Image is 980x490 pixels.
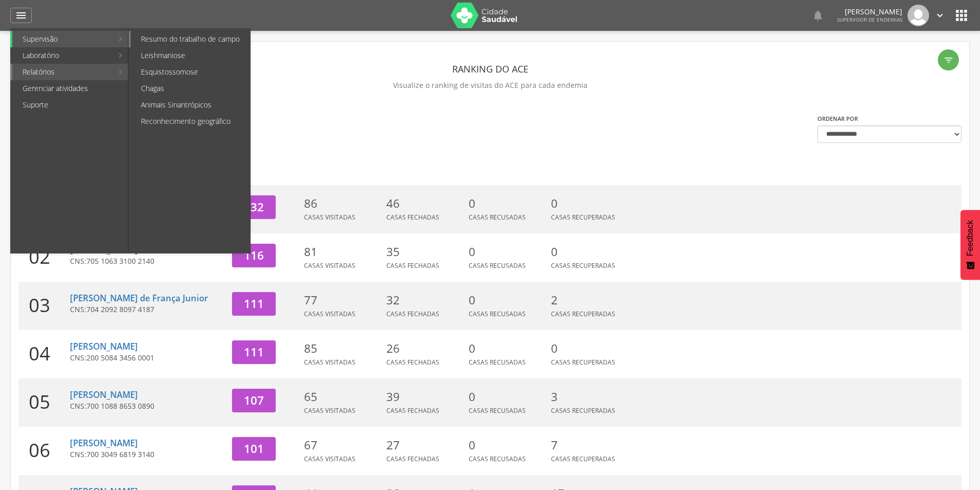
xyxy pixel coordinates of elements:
[304,292,381,308] p: 77
[70,449,224,460] p: CNS:
[304,195,381,212] p: 86
[244,199,264,215] span: 132
[19,427,70,475] div: 06
[86,449,154,459] span: 700 3049 6819 3140
[70,340,138,352] a: [PERSON_NAME]
[386,340,464,357] p: 26
[386,244,464,260] p: 35
[817,115,858,123] label: Ordenar por
[551,340,628,357] p: 0
[304,437,381,453] p: 67
[244,344,264,360] span: 111
[469,358,526,367] span: Casas Recusadas
[131,47,250,64] a: Leishmaniose
[304,455,355,463] span: Casas Visitadas
[12,97,128,113] a: Suporte
[12,47,113,64] a: Laboratório
[304,310,355,318] span: Casas Visitadas
[551,455,615,463] span: Casas Recuperadas
[386,358,439,367] span: Casas Fechadas
[19,282,70,330] div: 03
[70,304,224,315] p: CNS:
[837,16,902,23] span: Supervisor de Endemias
[304,389,381,405] p: 65
[304,261,355,270] span: Casas Visitadas
[469,437,546,453] p: 0
[551,213,615,222] span: Casas Recuperadas
[943,55,954,65] i: 
[469,310,526,318] span: Casas Recusadas
[86,304,154,314] span: 704 2092 8097 4187
[244,392,264,408] span: 107
[86,256,154,266] span: 705 1063 3100 2140
[386,455,439,463] span: Casas Fechadas
[551,406,615,415] span: Casas Recuperadas
[70,389,138,401] a: [PERSON_NAME]
[304,358,355,367] span: Casas Visitadas
[551,358,615,367] span: Casas Recuperadas
[304,244,381,260] p: 81
[131,97,250,113] a: Animais Sinantrópicos
[19,378,70,427] div: 05
[386,292,464,308] p: 32
[70,353,224,363] p: CNS:
[10,8,32,23] a: 
[386,437,464,453] p: 27
[70,292,208,304] a: [PERSON_NAME] de França Junior
[551,437,628,453] p: 7
[86,353,154,362] span: 200 5084 3456 0001
[812,9,824,22] i: 
[551,310,615,318] span: Casas Recuperadas
[837,8,902,15] p: [PERSON_NAME]
[469,261,526,270] span: Casas Recusadas
[19,78,961,93] p: Visualize o ranking de visitas do ACE para cada endemia
[386,389,464,405] p: 39
[386,213,439,222] span: Casas Fechadas
[15,9,27,22] i: 
[953,7,970,24] i: 
[19,60,961,78] header: Ranking do ACE
[469,213,526,222] span: Casas Recusadas
[86,401,154,411] span: 700 1088 8653 0890
[551,195,628,212] p: 0
[244,247,264,263] span: 116
[960,210,980,280] button: Feedback - Mostrar pesquisa
[934,10,946,21] i: 
[70,244,138,256] a: [PERSON_NAME]
[70,401,224,411] p: CNS:
[70,256,224,266] p: CNS:
[469,244,546,260] p: 0
[19,233,70,282] div: 02
[304,340,381,357] p: 85
[469,195,546,212] p: 0
[812,5,824,26] a: 
[304,213,355,222] span: Casas Visitadas
[12,80,128,97] a: Gerenciar atividades
[386,310,439,318] span: Casas Fechadas
[386,406,439,415] span: Casas Fechadas
[551,261,615,270] span: Casas Recuperadas
[966,220,975,256] span: Feedback
[469,406,526,415] span: Casas Recusadas
[551,389,628,405] p: 3
[131,113,250,130] a: Reconhecimento geográfico
[386,195,464,212] p: 46
[551,292,628,308] p: 2
[12,64,113,80] a: Relatórios
[304,406,355,415] span: Casas Visitadas
[12,31,113,47] a: Supervisão
[131,80,250,97] a: Chagas
[131,31,250,47] a: Resumo do trabalho de campo
[469,455,526,463] span: Casas Recusadas
[244,441,264,457] span: 101
[551,244,628,260] p: 0
[469,292,546,308] p: 0
[934,5,946,26] a: 
[386,261,439,270] span: Casas Fechadas
[19,330,70,378] div: 04
[469,389,546,405] p: 0
[469,340,546,357] p: 0
[131,64,250,80] a: Esquistossomose
[244,296,264,312] span: 111
[70,437,138,449] a: [PERSON_NAME]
